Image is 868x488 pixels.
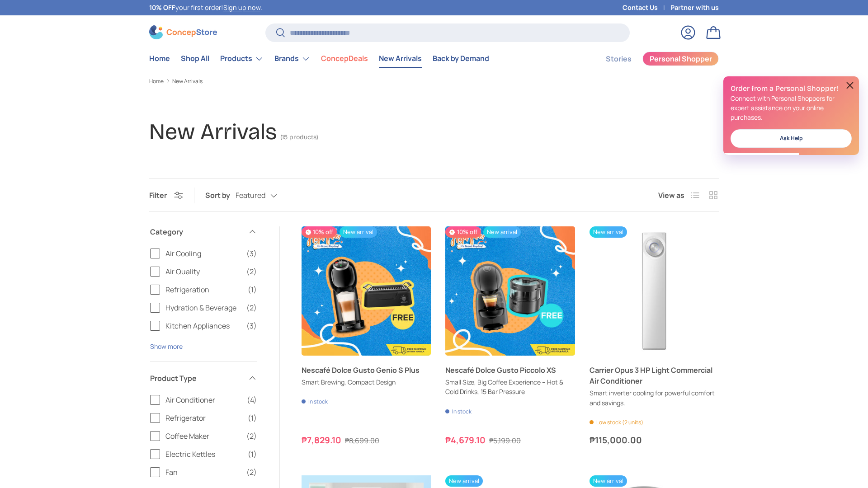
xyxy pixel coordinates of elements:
span: New arrival [590,226,627,238]
span: Refrigeration [165,284,242,295]
span: Filter [149,190,167,200]
span: Electric Kettles [165,449,242,460]
h1: New Arrivals [149,118,277,145]
span: 10% off [302,226,337,238]
span: Personal Shopper [650,55,712,62]
p: your first order! . [149,3,262,13]
a: Contact Us [623,3,670,13]
strong: 10% OFF [149,3,175,12]
a: Products [220,50,264,68]
summary: Category [150,216,257,248]
summary: Product Type [150,362,257,394]
a: New Arrivals [379,50,422,67]
span: (2) [246,431,257,441]
a: Nescafé Dolce Gusto Genio S Plus [302,226,431,356]
h2: Order from a Personal Shopper! [731,84,852,94]
span: (1) [248,449,257,460]
span: Category [150,226,242,237]
span: Fan [165,467,241,478]
a: New Arrivals [172,79,203,84]
nav: Secondary [584,50,719,68]
span: Coffee Maker [165,431,241,441]
a: ConcepDeals [321,50,368,67]
span: 10% off [445,226,481,238]
span: View as [658,190,684,201]
span: Hydration & Beverage [165,302,241,313]
a: Nescafé Dolce Gusto Piccolo XS [445,365,575,375]
span: Kitchen Appliances [165,320,241,331]
a: Home [149,50,170,67]
p: Connect with Personal Shoppers for expert assistance on your online purchases. [731,94,852,122]
span: Air Cooling [165,248,241,259]
button: Featured [236,188,295,204]
a: Carrier Opus 3 HP Light Commercial Air Conditioner [590,365,719,386]
a: Carrier Opus 3 HP Light Commercial Air Conditioner [590,226,719,356]
span: (1) [248,284,257,295]
summary: Brands [269,50,316,68]
span: (1) [248,413,257,423]
span: Product Type [150,373,242,384]
span: (3) [246,248,257,259]
span: (2) [246,467,257,478]
span: Refrigerator [165,413,242,423]
a: Back by Demand [433,50,489,67]
a: Ask Help [731,129,852,148]
span: Air Conditioner [165,394,241,405]
a: Personal Shopper [642,52,719,66]
nav: Breadcrumbs [149,77,719,85]
span: Air Quality [165,266,241,277]
a: Partner with us [670,3,719,13]
span: New arrival [445,475,483,487]
img: https://concepstore.ph/products/carrier-opus-3-hp-light-commercial-air-conditioner [590,226,719,356]
span: New arrival [483,226,521,238]
img: ConcepStore [149,25,217,39]
span: (4) [247,394,257,405]
button: Show more [150,342,183,351]
span: New arrival [340,226,377,238]
button: Filter [149,190,183,200]
span: (15 products) [280,133,318,141]
span: (3) [246,320,257,331]
a: Stories [606,50,632,68]
a: Shop All [181,50,209,67]
a: Brands [274,50,310,68]
a: Home [149,79,164,84]
a: Nescafé Dolce Gusto Piccolo XS [445,226,575,356]
label: Sort by [205,190,236,201]
a: Nescafé Dolce Gusto Genio S Plus [302,365,431,375]
span: (2) [246,266,257,277]
summary: Products [215,50,269,68]
a: Sign up now [223,3,260,12]
span: (2) [246,302,257,313]
span: Featured [236,191,265,200]
span: New arrival [590,475,627,487]
nav: Primary [149,50,489,68]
